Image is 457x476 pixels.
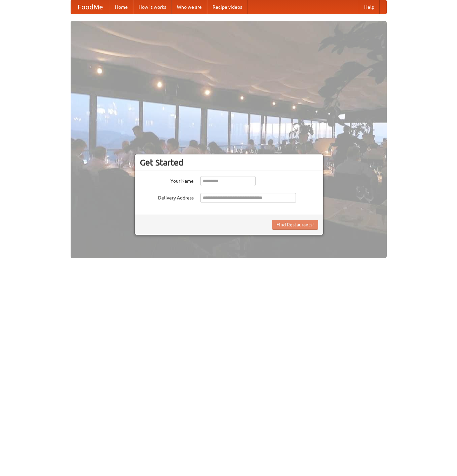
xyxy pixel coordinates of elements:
[140,157,318,168] h3: Get Started
[140,176,194,184] label: Your Name
[272,220,318,230] button: Find Restaurants!
[140,193,194,201] label: Delivery Address
[172,0,207,14] a: Who we are
[110,0,133,14] a: Home
[207,0,247,14] a: Recipe videos
[133,0,172,14] a: How it works
[71,0,110,14] a: FoodMe
[359,0,380,14] a: Help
